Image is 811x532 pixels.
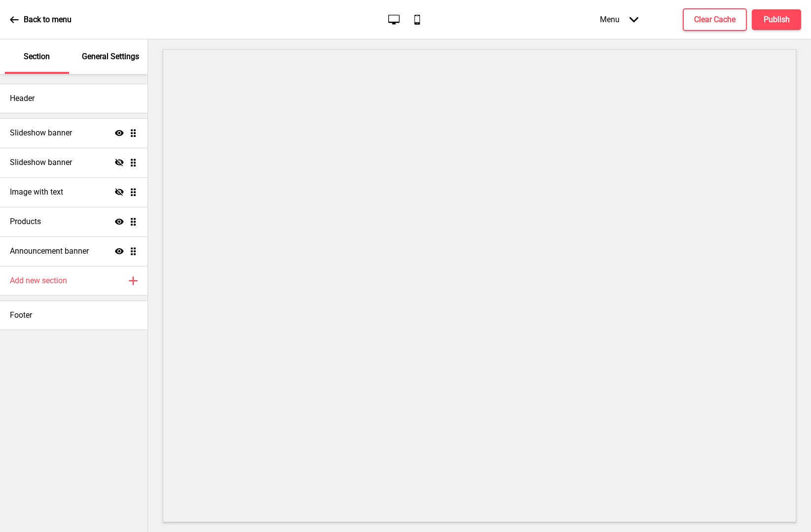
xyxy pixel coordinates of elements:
[24,14,72,25] p: Back to menu
[694,14,736,25] h4: Clear Cache
[10,93,35,104] h4: Header
[10,157,72,168] h4: Slideshow banner
[590,5,648,34] div: Menu
[752,9,801,30] button: Publish
[10,275,67,286] h4: Add new section
[10,246,89,257] h4: Announcement banner
[10,6,72,33] a: Back to menu
[24,51,50,62] p: Section
[10,216,41,227] h4: Products
[10,187,63,198] h4: Image with text
[764,14,790,25] h4: Publish
[10,310,32,321] h4: Footer
[82,51,139,62] p: General Settings
[683,8,747,31] button: Clear Cache
[10,128,72,138] h4: Slideshow banner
